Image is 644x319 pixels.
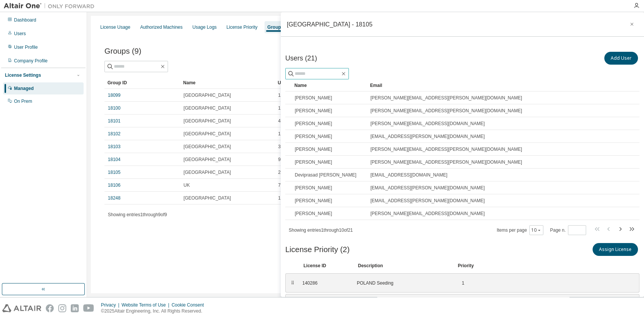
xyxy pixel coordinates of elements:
button: Assign License [593,243,638,256]
div: Website Terms of Use [121,302,171,308]
img: altair_logo.svg [2,304,41,312]
span: [EMAIL_ADDRESS][PERSON_NAME][DOMAIN_NAME] [370,185,485,191]
a: 18099 [108,92,120,98]
span: [PERSON_NAME][EMAIL_ADDRESS][PERSON_NAME][DOMAIN_NAME] [370,108,522,114]
div: License Settings [5,72,41,78]
img: youtube.svg [83,304,94,312]
span: Page n. [550,225,586,235]
span: 21 [278,169,283,175]
img: linkedin.svg [71,304,79,312]
span: Items per page [497,225,543,235]
span: 72 [278,182,283,188]
span: [PERSON_NAME][EMAIL_ADDRESS][DOMAIN_NAME] [370,121,485,127]
span: [GEOGRAPHIC_DATA] [184,144,231,150]
span: [PERSON_NAME] [295,146,332,152]
span: [PERSON_NAME] [295,159,332,165]
span: [PERSON_NAME][EMAIL_ADDRESS][PERSON_NAME][DOMAIN_NAME] [370,95,522,101]
span: [GEOGRAPHIC_DATA] [184,156,231,163]
span: [PERSON_NAME] [295,108,332,114]
span: [PERSON_NAME] [295,133,332,139]
div: User Profile [14,44,38,50]
span: [GEOGRAPHIC_DATA] [184,92,231,98]
div: License Usage [100,24,130,30]
div: Name [183,77,272,89]
span: License Priority (2) [285,245,350,254]
span: [PERSON_NAME] [295,185,332,191]
div: ⠿ [290,280,295,286]
div: Dashboard [14,17,36,23]
div: Users [278,77,605,89]
span: Groups (9) [104,47,141,56]
a: 18103 [108,144,120,150]
span: [PERSON_NAME][EMAIL_ADDRESS][DOMAIN_NAME] [370,211,485,217]
span: [PERSON_NAME] [295,95,332,101]
div: Description [358,263,449,269]
span: 109 [278,131,286,137]
p: © 2025 Altair Engineering, Inc. All Rights Reserved. [101,308,208,314]
div: Users [14,31,26,37]
div: Usage Logs [192,24,216,30]
div: POLAND Seeding [357,280,448,286]
span: [EMAIL_ADDRESS][PERSON_NAME][DOMAIN_NAME] [370,198,485,204]
div: Groups [268,24,284,30]
div: Company Profile [14,58,48,64]
a: 18104 [108,156,120,163]
span: [PERSON_NAME] [295,211,332,217]
div: Priority [458,263,474,269]
div: 140286 [302,280,348,286]
span: Showing entries 1 through 9 of 9 [108,212,167,217]
img: instagram.svg [58,304,66,312]
a: 18100 [108,105,120,111]
div: License Priority [227,24,258,30]
span: 1 [278,195,281,201]
span: UK [184,182,190,188]
span: Deviprasad [PERSON_NAME] [295,172,356,178]
div: Name [294,79,364,91]
div: On Prem [14,98,32,104]
div: License ID [303,263,349,269]
span: [PERSON_NAME][EMAIL_ADDRESS][PERSON_NAME][DOMAIN_NAME] [370,146,522,152]
div: Group ID [107,77,177,89]
span: [EMAIL_ADDRESS][DOMAIN_NAME] [370,172,447,178]
span: 44 [278,118,283,124]
a: 18102 [108,131,120,137]
span: [GEOGRAPHIC_DATA] [184,105,231,111]
span: [GEOGRAPHIC_DATA] [184,195,231,201]
span: [PERSON_NAME] [295,198,332,204]
div: Authorized Machines [140,24,182,30]
a: 18106 [108,182,120,188]
span: [EMAIL_ADDRESS][PERSON_NAME][DOMAIN_NAME] [370,133,485,139]
div: Managed [14,85,34,91]
span: [PERSON_NAME] [295,121,332,127]
span: 9 [278,156,281,163]
span: Users (21) [285,54,317,62]
div: Email [370,79,617,91]
span: 163 [278,92,286,98]
a: 18248 [108,195,120,201]
div: 1 [457,280,464,286]
span: [PERSON_NAME][EMAIL_ADDRESS][PERSON_NAME][DOMAIN_NAME] [370,159,522,165]
span: 3 [278,144,281,150]
span: [GEOGRAPHIC_DATA] [184,169,231,175]
span: 18 [278,105,283,111]
a: 18105 [108,169,120,175]
div: [GEOGRAPHIC_DATA] - 18105 [287,21,372,27]
div: Privacy [101,302,121,308]
img: facebook.svg [46,304,54,312]
button: 10 [531,227,541,233]
a: 18101 [108,118,120,124]
img: Altair One [4,2,98,10]
button: Add User [604,52,638,65]
span: Showing entries 1 through 10 of 21 [289,228,353,233]
span: [GEOGRAPHIC_DATA] [184,131,231,137]
span: [GEOGRAPHIC_DATA] [184,118,231,124]
div: Cookie Consent [171,302,208,308]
